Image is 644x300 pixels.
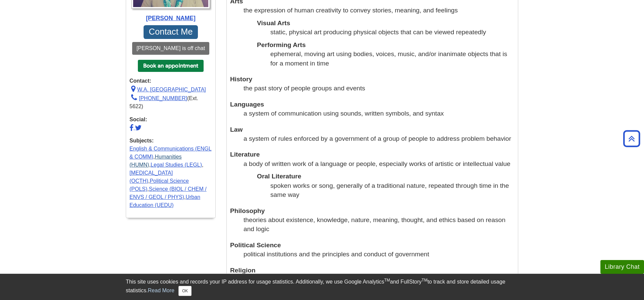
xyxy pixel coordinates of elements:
[244,250,515,259] dd: political institutions and the principles and conduct of government
[129,146,212,160] a: English & Communications (ENGL & COMM)
[129,137,212,209] div: , , , , , ,
[257,172,515,181] dt: Oral Literature
[148,288,174,293] a: Read More
[129,170,173,184] a: [MEDICAL_DATA] (OCTH)
[244,215,515,234] dd: theories about existence, knowledge, nature, meaning, thought, and ethics based on reason and logic
[257,40,515,49] dt: Performing Arts
[129,87,206,92] a: W.A. [GEOGRAPHIC_DATA]
[144,25,198,39] a: Contact Me
[138,60,204,72] button: Book an appointment
[384,278,390,283] sup: TM
[132,42,209,55] button: [PERSON_NAME] is off chat
[129,94,212,111] div: (Ext. 5622)
[129,178,189,192] a: Political Science (POLS)
[621,134,642,143] a: Back to Top
[129,116,212,124] strong: Social:
[244,159,515,200] dd: a body of written work of a language or people, especially works of artistic or intellectual value
[244,84,515,93] dd: the past story of people groups and events
[270,49,515,68] dd: ephemeral, moving art using bodies, voices, music, and/or inanimate objects that is for a moment ...
[151,162,202,168] a: Legal Studies (LEGL)
[422,278,427,283] sup: TM
[129,186,207,200] a: Science (BIOL / CHEM / ENVS / GEOL / PHYS)
[129,95,187,101] a: [PHONE_NUMBER]
[257,18,515,28] dt: Visual Arts
[178,286,192,296] button: Close
[129,14,212,23] div: [PERSON_NAME]
[230,150,515,159] dt: Literature
[230,100,515,109] dt: Languages
[230,241,515,250] dt: Political Science
[129,137,212,145] strong: Subjects:
[244,6,515,68] dd: the expression of human creativity to convey stories, meaning, and feelings
[230,125,515,134] dt: Law
[244,109,515,118] dd: a system of communication using sounds, written symbols, and syntax
[230,75,515,84] dt: History
[270,181,515,200] dd: spoken works or song, generally of a traditional nature, repeated through time in the same way
[129,77,212,85] strong: Contact:
[270,28,515,37] dd: static, physical art producing physical objects that can be viewed repeatedly
[244,134,515,143] dd: a system of rules enforced by a government of a group of people to address problem behavior
[600,260,644,274] button: Library Chat
[129,154,182,168] a: Humanities (HUMN)
[126,278,518,296] div: This site uses cookies and records your IP address for usage statistics. Additionally, we use Goo...
[230,266,515,275] dt: Religion
[230,206,515,215] dt: Philosophy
